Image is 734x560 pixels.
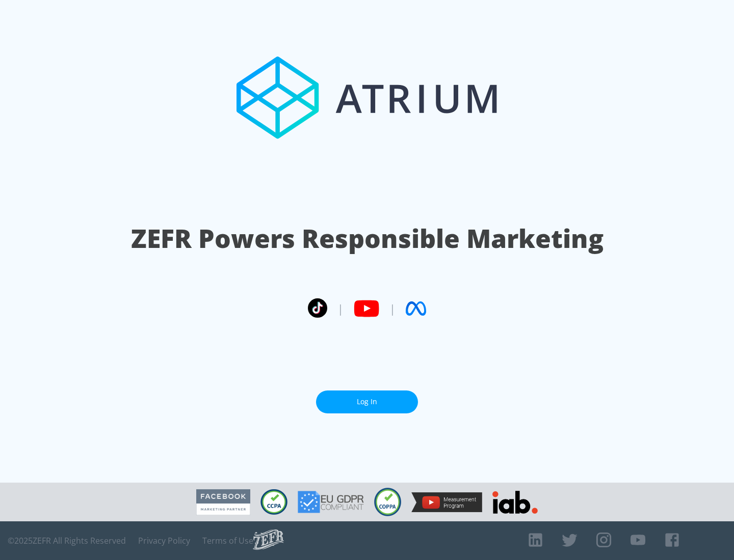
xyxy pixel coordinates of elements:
img: COPPA Compliant [374,488,401,516]
a: Privacy Policy [138,536,190,546]
img: YouTube Measurement Program [411,492,482,512]
img: GDPR Compliant [298,491,364,513]
span: | [389,301,396,316]
a: Log In [316,390,418,413]
a: Terms of Use [202,536,253,546]
img: IAB [492,491,538,514]
span: | [337,301,344,316]
h1: ZEFR Powers Responsible Marketing [131,221,604,256]
span: © 2025 ZEFR All Rights Reserved [8,536,126,546]
img: CCPA Compliant [260,489,287,515]
img: Facebook Marketing Partner [196,489,250,515]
